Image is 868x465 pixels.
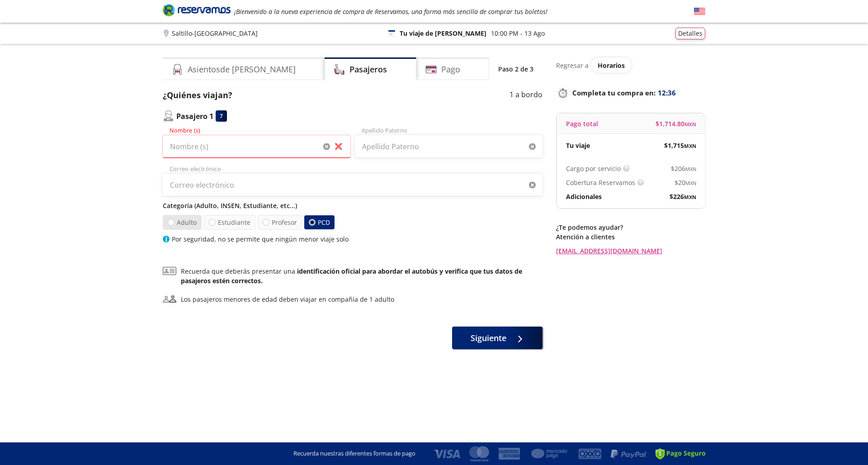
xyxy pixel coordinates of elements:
small: MXN [684,121,696,128]
p: Pasajero 1 [176,111,213,122]
div: Regresar a ver horarios [556,57,705,73]
span: $ 206 [671,164,696,173]
button: Detalles [675,28,705,39]
a: Brand Logo [163,3,231,19]
p: Por seguridad, no se permite que ningún menor viaje solo [172,234,349,244]
i: Brand Logo [163,3,231,17]
em: ¡Bienvenido a la nueva experiencia de compra de Reservamos, una forma más sencilla de comprar tus... [234,7,547,16]
small: MXN [685,166,696,172]
p: Recuerda nuestras diferentes formas de pago [293,449,415,458]
div: Los pasajeros menores de edad deben viajar en compañía de 1 adulto [181,294,394,304]
button: Siguiente [452,327,542,349]
small: MXN [684,194,696,200]
p: Tu viaje [566,141,590,150]
p: ¿Quiénes viajan? [163,89,232,101]
div: 7 [216,110,227,122]
button: English [694,6,705,17]
label: Profesor [258,215,302,230]
span: Siguiente [471,332,506,344]
p: Regresar a [556,61,589,70]
input: Apellido Paterno [355,135,542,158]
input: Nombre (s) [163,135,350,158]
p: Pago total [566,119,598,128]
label: Adulto [163,215,202,230]
p: Tu viaje de [PERSON_NAME] [400,28,486,38]
span: $ 226 [670,192,696,201]
span: 12:36 [658,88,676,98]
p: Completa tu compra en : [556,86,705,99]
h4: Pasajeros [349,63,387,76]
p: Recuerda que deberás presentar una [181,266,542,285]
p: 1 a bordo [509,89,542,101]
a: [EMAIL_ADDRESS][DOMAIN_NAME] [556,246,705,256]
span: $ 1,714.80 [656,119,696,128]
p: Categoría (Adulto, INSEN, Estudiante, etc...) [163,201,542,210]
p: Saltillo - [GEOGRAPHIC_DATA] [172,28,258,38]
input: Correo electrónico [163,174,542,196]
p: Adicionales [566,192,602,201]
small: MXN [685,180,696,186]
p: 10:00 PM - 13 Ago [491,28,545,38]
span: $ 1,715 [664,141,696,150]
p: Cargo por servicio [566,164,621,173]
h4: Asientos de [PERSON_NAME] [188,63,296,76]
p: Paso 2 de 3 [498,64,533,74]
label: PCD [304,215,335,229]
label: Estudiante [204,215,255,230]
small: MXN [684,142,696,149]
p: ¿Te podemos ayudar? [556,223,705,232]
h4: Pago [441,63,460,76]
p: Cobertura Reservamos [566,178,635,187]
b: identificación oficial para abordar el autobús y verifica que tus datos de pasajeros estén correc... [181,267,522,285]
span: $ 20 [675,178,696,187]
span: Horarios [598,61,625,70]
p: Atención a clientes [556,232,705,242]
